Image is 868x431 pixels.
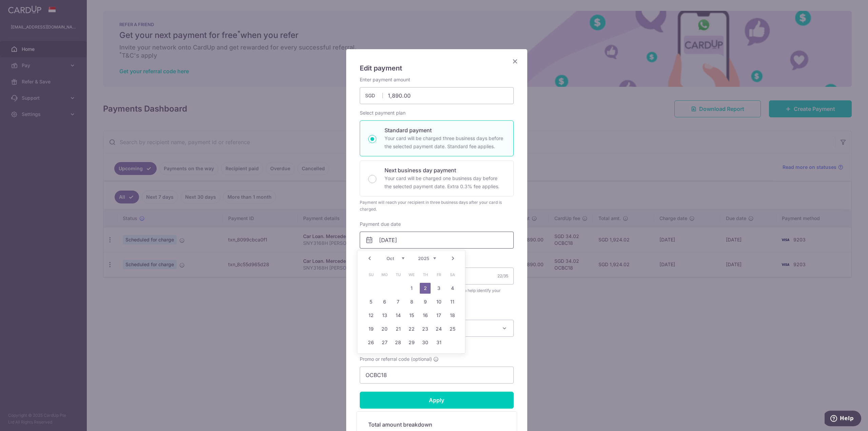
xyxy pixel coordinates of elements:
span: Friday [433,269,444,280]
a: 4 [447,283,458,294]
a: 20 [379,324,390,334]
input: 0.00 [360,87,514,104]
a: 5 [366,296,376,307]
a: 17 [433,310,444,321]
span: Promo or referral code (optional) [360,356,432,363]
div: 22/35 [497,273,508,279]
a: 13 [379,310,390,321]
a: Prev [366,254,374,262]
iframe: Opens a widget where you can find more information [825,411,861,428]
a: 9 [420,296,431,307]
a: 2 [420,283,431,294]
span: Tuesday [393,269,403,280]
a: 12 [366,310,376,321]
a: 22 [406,324,417,334]
label: Select payment plan [360,110,406,116]
a: 10 [433,296,444,307]
span: Monday [379,269,390,280]
a: 31 [433,337,444,348]
a: 29 [406,337,417,348]
h5: Edit payment [360,63,514,74]
a: 24 [433,324,444,334]
span: SGD [365,92,383,99]
a: 30 [420,337,431,348]
a: 23 [420,324,431,334]
label: Enter payment amount [360,76,410,83]
span: Sunday [366,269,376,280]
span: Thursday [420,269,431,280]
a: 25 [447,324,458,334]
a: 26 [366,337,376,348]
span: Saturday [447,269,458,280]
a: 11 [447,296,458,307]
h5: Total amount breakdown [368,420,505,429]
a: 14 [393,310,403,321]
label: Payment due date [360,221,401,228]
a: 18 [447,310,458,321]
p: Your card will be charged one business day before the selected payment date. Extra 0.3% fee applies. [384,174,505,191]
p: Your card will be charged three business days before the selected payment date. Standard fee appl... [384,134,505,151]
div: Payment will reach your recipient in three business days after your card is charged. [360,199,514,213]
a: 27 [379,337,390,348]
a: 21 [393,324,403,334]
span: Wednesday [406,269,417,280]
a: 16 [420,310,431,321]
a: 28 [393,337,403,348]
a: 3 [433,283,444,294]
a: 6 [379,296,390,307]
a: Next [449,254,457,262]
input: Apply [360,392,514,409]
p: Next business day payment [384,166,505,174]
a: 15 [406,310,417,321]
input: DD / MM / YYYY [360,232,514,249]
button: Close [511,57,519,65]
p: Standard payment [384,126,505,134]
a: 1 [406,283,417,294]
a: 8 [406,296,417,307]
a: 19 [366,324,376,334]
a: 7 [393,296,403,307]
